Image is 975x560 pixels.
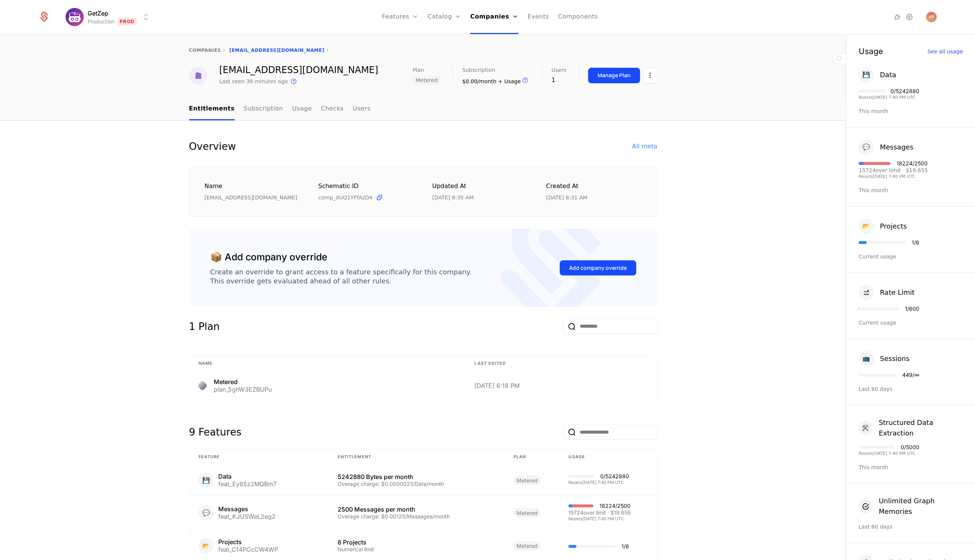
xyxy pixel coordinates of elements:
[859,107,963,115] div: This month
[859,168,928,173] div: 15724 over limit · $19.655
[189,98,657,120] nav: Main
[598,72,631,79] div: Manage Plan
[199,473,214,488] div: 💾
[880,287,915,298] div: Rate Limit
[117,18,137,25] span: Prod
[859,140,874,155] div: 💬
[318,182,414,191] div: Schematic ID
[219,78,288,85] div: Last seen 38 minutes ago
[210,268,472,286] div: Create an override to grant access to a feature specifically for this company. This override gets...
[588,68,640,83] button: Manage Plan
[559,449,657,465] th: Usage
[189,449,329,465] th: Feature
[859,187,963,194] div: This month
[504,449,559,465] th: plan
[880,70,896,80] div: Data
[189,98,235,120] a: Entitlements
[189,425,242,440] div: 9 Features
[189,139,236,154] div: Overview
[218,539,278,545] div: Projects
[859,417,963,439] button: ⚒️Structured Data Extraction
[551,67,566,73] span: Users
[905,306,919,311] div: 1 / 600
[465,356,657,372] th: Last edited
[462,76,530,85] div: $0.00/month
[569,264,627,272] div: Add company override
[546,182,642,191] div: Created at
[859,496,963,517] button: Unlimited Graph Memories
[210,250,327,264] div: 📦 Add company override
[338,547,495,552] div: Numerical limit
[68,9,150,25] button: Select environment
[643,68,657,83] button: Select action
[338,539,495,545] div: 6 Projects
[901,445,919,450] div: 0 / 5000
[338,474,495,480] div: 5242880 Bytes per month
[338,514,495,519] div: Overage charge: $0.00125/Messages/month
[560,260,636,275] button: Add company override
[912,240,919,245] div: 1 / 6
[214,379,272,385] div: Metered
[859,140,913,155] button: 💬Messages
[568,510,631,515] div: 15724 over limit · $19.655
[859,285,915,300] button: Rate Limit
[329,449,504,465] th: Entitlement
[513,508,541,518] span: Metered
[859,385,963,393] div: Last 60 days
[859,319,963,327] div: Current usage
[353,98,371,120] a: Users
[905,12,914,22] a: Settings
[859,174,928,179] div: Resets [DATE] 7:40 PM UTC
[199,505,214,520] div: 💬
[859,451,919,456] div: Resets [DATE] 7:40 PM UTC
[880,353,909,364] div: Sessions
[214,386,272,392] div: plan_5ghW3EZBUPu
[926,12,937,22] img: Paul Paliychuk
[859,420,873,436] div: ⚒️
[859,67,896,82] button: 💾Data
[189,356,466,372] th: Name
[218,506,275,512] div: Messages
[413,76,441,85] span: Metered
[219,65,379,75] div: [EMAIL_ADDRESS][DOMAIN_NAME]
[893,12,902,22] a: Integrations
[88,18,114,25] div: Production
[880,142,913,152] div: Messages
[859,351,909,366] button: 📺Sessions
[189,98,371,120] ul: Choose Sub Page
[218,473,277,479] div: Data
[859,464,963,471] div: This month
[859,67,874,82] div: 💾
[879,496,963,517] div: Unlimited Graph Memories
[890,89,919,94] div: 0 / 5242880
[599,503,631,509] div: 18224 / 2500
[632,142,657,151] div: All meta
[859,95,919,100] div: Resets [DATE] 7:40 PM UTC
[859,523,963,530] div: Last 60 days
[859,219,874,234] div: 📂
[498,78,521,84] span: + Usage
[621,544,629,549] div: 1 / 6
[879,417,963,439] div: Structured Data Extraction
[218,546,278,552] div: feat_C14PCcCW4WP
[199,538,214,553] div: 📂
[205,182,300,191] div: Name
[338,506,495,512] div: 2500 Messages per month
[205,194,300,201] div: [EMAIL_ADDRESS][DOMAIN_NAME]
[413,67,424,73] span: Plan
[244,98,283,120] a: Subscription
[318,194,372,201] span: comp_dUQ1YFfAzD4
[927,49,963,54] div: See all usage
[568,517,631,521] div: Resets [DATE] 7:40 PM UTC
[432,194,474,201] div: 8/12/25, 8:35 AM
[474,383,648,389] div: [DATE] 6:18 PM
[859,47,883,55] div: Usage
[432,182,528,191] div: Updated at
[292,98,312,120] a: Usage
[462,67,495,73] span: Subscription
[513,541,541,551] span: Metered
[88,9,108,18] span: GetZep
[859,351,874,366] div: 📺
[897,161,928,166] div: 18224 / 2500
[902,372,919,378] div: 449 / ∞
